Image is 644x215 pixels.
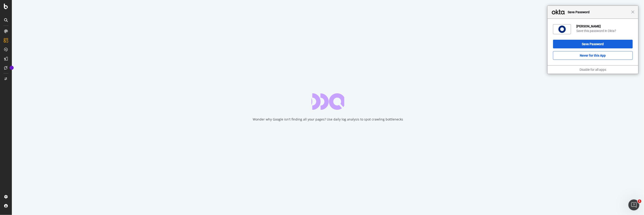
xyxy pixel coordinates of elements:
[553,51,633,60] button: Never for this App
[638,199,641,203] span: 1
[312,93,344,110] div: animation
[566,9,631,15] span: Save Password
[631,10,635,14] span: Close
[553,40,633,48] button: Save Password
[10,66,14,70] div: Tooltip anchor
[580,68,606,71] a: Disable for all apps
[577,24,633,28] div: [PERSON_NAME]
[629,199,639,210] iframe: Intercom live chat
[253,117,403,122] div: Wonder why Google isn't finding all your pages? Use daily log analysis to spot crawling bottlenecks
[577,29,633,33] div: Save this password in Okta?
[559,26,566,33] img: xQKtckAAAAGSURBVAMAyTYhgYvh9ZUAAAAASUVORK5CYII=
